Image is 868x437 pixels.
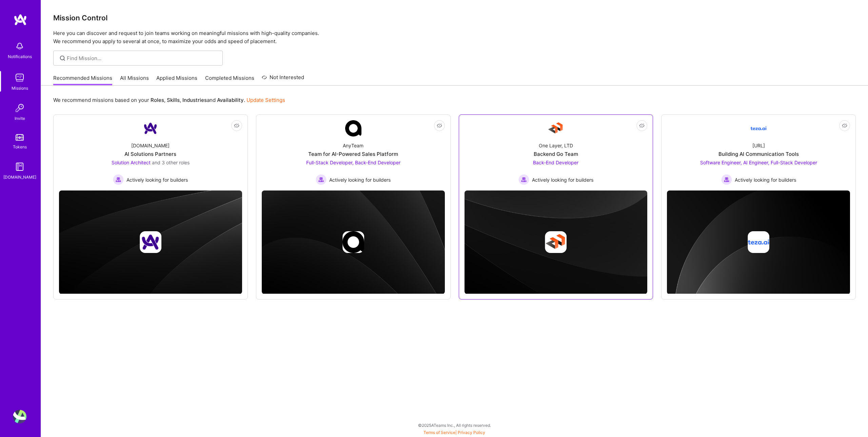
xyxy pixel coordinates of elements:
img: tokens [16,134,24,141]
div: AI Solutions Partners [124,150,176,158]
img: Company Logo [142,120,159,136]
img: teamwork [13,71,26,85]
div: [DOMAIN_NAME] [3,174,36,181]
img: Company logo [140,231,161,253]
span: Actively looking for builders [329,176,391,183]
img: cover [465,190,648,294]
div: Team for AI-Powered Sales Platform [308,150,398,158]
a: Privacy Policy [458,430,485,435]
input: Find Mission... [67,55,218,62]
div: Missions [12,85,28,92]
img: Company Logo [548,120,564,136]
img: Actively looking for builders [518,174,529,185]
img: Actively looking for builders [113,174,124,185]
img: bell [13,39,26,53]
p: Here you can discover and request to join teams working on meaningful missions with high-quality ... [53,29,856,45]
img: cover [59,190,242,294]
p: We recommend missions based on your , , and . [53,96,285,104]
img: logo [14,14,27,26]
b: Industries [182,97,207,103]
img: Actively looking for builders [316,174,327,185]
a: Terms of Service [423,430,455,435]
div: © 2025 ATeams Inc., All rights reserved. [41,417,868,434]
div: [URL] [752,142,765,149]
i: icon EyeClosed [842,123,847,128]
h3: Mission Control [53,14,856,22]
span: Solution Architect [112,160,151,165]
span: Actively looking for builders [126,176,188,183]
span: Actively looking for builders [735,176,796,183]
a: Completed Missions [205,74,254,86]
div: Tokens [13,143,27,150]
b: Roles [151,97,164,103]
img: Company Logo [750,120,767,136]
img: cover [262,190,445,294]
b: Skills [167,97,180,103]
span: Software Engineer, AI Engineer, Full-Stack Developer [700,160,817,165]
div: One Layer, LTD [539,142,573,149]
div: AnyTeam [343,142,363,149]
i: icon EyeClosed [234,123,239,128]
img: cover [667,190,850,294]
div: Backend Go Team [534,150,578,158]
a: Applied Missions [156,74,197,86]
div: Invite [15,115,25,122]
span: Full-Stack Developer, Back-End Developer [306,160,400,165]
a: Recommended Missions [53,74,112,86]
img: Actively looking for builders [721,174,732,185]
b: Availability [217,97,244,103]
img: Invite [13,101,26,115]
img: User Avatar [13,410,26,423]
a: Update Settings [246,97,285,103]
div: [DOMAIN_NAME] [131,142,170,149]
i: icon EyeClosed [639,123,645,128]
a: All Missions [120,74,149,86]
i: icon SearchGrey [59,54,66,62]
a: Not Interested [262,73,304,86]
div: Notifications [8,53,32,60]
img: guide book [13,160,26,174]
img: Company Logo [345,120,361,136]
img: Company logo [342,231,364,253]
span: | [423,430,485,435]
span: Actively looking for builders [532,176,593,183]
img: Company logo [545,231,567,253]
i: icon EyeClosed [437,123,442,128]
img: Company logo [748,231,769,253]
span: Back-End Developer [533,160,578,165]
div: Building AI Communication Tools [718,150,799,158]
span: and 3 other roles [152,160,190,165]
